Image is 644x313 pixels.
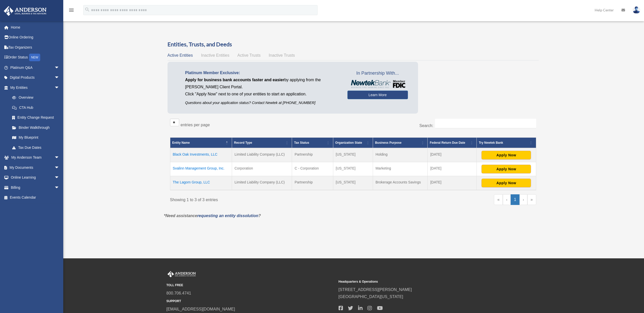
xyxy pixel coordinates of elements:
[232,176,292,190] td: Limited Liability Company (LLC)
[185,76,340,91] p: by applying from the [PERSON_NAME] Client Portal.
[4,182,67,193] a: Billingarrow_drop_down
[292,162,333,176] td: C - Corporation
[168,53,193,57] span: Active Entities
[185,69,340,76] p: Platinum Member Exclusive:
[54,82,65,93] span: arrow_drop_down
[373,148,427,162] td: Holding
[167,291,191,295] a: 800.706.4741
[54,173,65,183] span: arrow_drop_down
[54,153,65,163] span: arrow_drop_down
[333,137,373,148] th: Organization State: Activate to sort
[170,148,232,162] td: Black Oak Investments, LLC
[428,162,477,176] td: [DATE]
[294,141,309,144] span: Tax Status
[4,62,67,73] a: Platinum Q&Aarrow_drop_down
[373,176,427,190] td: Brokerage Accounts Savings
[181,123,210,127] label: entries per page
[503,194,511,205] a: Previous
[234,141,252,144] span: Record Type
[167,299,335,304] small: SUPPORT
[339,287,412,292] a: [STREET_ADDRESS][PERSON_NAME]
[68,9,74,13] a: menu
[7,142,65,153] a: Tax Due Dates
[54,162,65,173] span: arrow_drop_down
[172,141,190,144] span: Entity Name
[375,141,402,144] span: Business Purpose
[170,162,232,176] td: Svalinn Management Group, Inc.
[479,140,528,146] div: Try Newtek Bank
[170,176,232,190] td: The Lagom Group, LLC
[347,69,408,77] span: In Partnership With...
[428,176,477,190] td: [DATE]
[339,295,403,299] a: [GEOGRAPHIC_DATA][US_STATE]
[170,137,232,148] th: Entity Name: Activate to invert sorting
[520,194,527,205] a: Next
[428,137,477,148] th: Federal Return Due Date: Activate to sort
[237,53,261,57] span: Active Trusts
[333,148,373,162] td: [US_STATE]
[482,151,531,159] button: Apply Now
[333,176,373,190] td: [US_STATE]
[29,54,40,61] div: NEW
[428,148,477,162] td: [DATE]
[373,162,427,176] td: Marketing
[4,22,67,32] a: Home
[232,162,292,176] td: Corporation
[2,6,48,16] img: Anderson Advisors Platinum Portal
[201,53,229,57] span: Inactive Entities
[4,32,67,43] a: Online Ordering
[430,141,465,144] span: Federal Return Due Date
[7,113,65,123] a: Entity Change Request
[7,122,65,133] a: Binder Walkthrough
[292,148,333,162] td: Partnership
[4,193,67,203] a: Events Calendar
[167,307,235,311] a: [EMAIL_ADDRESS][DOMAIN_NAME]
[4,82,65,93] a: My Entitiesarrow_drop_down
[4,162,67,173] a: My Documentsarrow_drop_down
[7,102,65,113] a: CTA Hub
[232,148,292,162] td: Limited Liability Company (LLC)
[54,62,65,73] span: arrow_drop_down
[347,91,408,99] a: Learn More
[482,179,531,187] button: Apply Now
[7,93,62,103] a: Overview
[477,137,536,148] th: Try Newtek Bank : Activate to sort
[333,162,373,176] td: [US_STATE]
[168,40,539,48] h3: Entities, Trusts, and Deeds
[335,141,362,144] span: Organization State
[185,91,340,98] p: Click "Apply Now" next to one of your entities to start an application.
[292,137,333,148] th: Tax Status: Activate to sort
[164,214,261,218] em: *Need assistance ?
[185,78,284,82] span: Apply for business bank accounts faster and easier
[350,80,405,88] img: NewtekBankLogoSM.png
[633,6,640,14] img: User Pic
[167,283,335,288] small: TOLL FREE
[269,53,295,57] span: Inactive Trusts
[232,137,292,148] th: Record Type: Activate to sort
[54,73,65,83] span: arrow_drop_down
[167,271,197,278] img: Anderson Advisors Platinum Portal
[4,73,67,83] a: Digital Productsarrow_drop_down
[185,100,340,106] p: Questions about your application status? Contact Newtek at [PHONE_NUMBER]
[4,173,67,183] a: Online Learningarrow_drop_down
[197,214,258,218] a: requesting an entity dissolution
[527,194,536,205] a: Last
[54,182,65,193] span: arrow_drop_down
[373,137,427,148] th: Business Purpose: Activate to sort
[4,42,67,52] a: Tax Organizers
[292,176,333,190] td: Partnership
[494,194,503,205] a: First
[339,279,507,284] small: Headquarters & Operations
[4,52,67,63] a: Order StatusNEW
[68,7,74,13] i: menu
[85,7,90,12] i: search
[511,194,520,205] a: 1
[170,194,349,203] div: Showing 1 to 3 of 3 entries
[419,123,433,128] label: Search:
[4,153,67,163] a: My Anderson Teamarrow_drop_down
[7,133,65,143] a: My Blueprint
[482,165,531,173] button: Apply Now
